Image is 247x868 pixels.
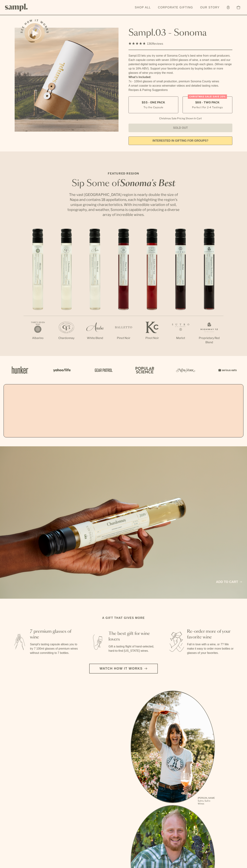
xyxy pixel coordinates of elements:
[81,229,109,352] li: 3 / 7
[89,664,158,674] button: Watch how it works
[30,642,79,655] p: Sampl's tasting capsule allows you to try 7 100ml glasses of premium wines without committing to ...
[109,631,157,642] h3: The best gift for wine lovers
[192,105,223,109] small: Perfect For 2-4 Tastings
[128,54,232,75] div: Sampl.03 lets you try some of Sonoma County's best wine from small producers. Each capsule comes ...
[109,336,138,340] p: Pinot Noir
[175,362,196,378] img: Artboard_3_0b291449-6e8c-4d07-b2c2-3f3601a19cd1_x450.png
[142,101,165,104] span: $55 - One Pack
[195,101,220,104] span: $88 - Two Pack
[128,136,232,145] a: interested in gifting for groups?
[128,76,151,79] strong: What’s Included:
[24,229,52,352] li: 1 / 7
[128,28,232,38] h1: Sampl.03 - Sonoma
[25,23,45,43] button: See how it works
[128,88,232,92] li: Recipes & Pairing Suggestions
[81,336,109,340] p: White Blend
[24,336,52,340] p: Albarino
[15,28,119,132] img: Sampl.03 - Sonoma
[109,644,157,653] p: Gift a tasting flight of hand-selected, hard-to-find [US_STATE] wines.
[166,336,195,340] p: Merlot
[188,94,227,99] div: Christmas SALE! Save 20%
[92,362,114,378] img: Artboard_5_7fdae55a-36fd-43f7-8bfd-f74a06a2878e_x450.png
[166,229,195,352] li: 6 / 7
[187,629,236,640] h3: Re-order more of your favorite wine
[133,4,153,11] a: Shop All
[120,179,175,188] em: Sonoma's Best
[152,42,163,45] span: Reviews
[52,229,81,352] li: 2 / 7
[195,229,223,356] li: 7 / 7
[66,179,181,188] h2: Sip Some of
[128,41,163,46] div: 136Reviews
[195,336,223,345] p: Proprietary Red Blend
[138,336,166,340] p: Pinot Noir
[30,629,79,640] h3: 7 premium glasses of wine
[198,797,215,805] p: [PERSON_NAME] Sutro, Sutro Wines
[143,105,163,109] small: Try the Capsule
[5,4,28,11] img: Sampl logo
[51,362,72,378] img: Artboard_6_04f9a106-072f-468a-bdd7-f11783b05722_x450.png
[66,192,181,217] p: The vast [GEOGRAPHIC_DATA] region is nearly double the size of Napa and contains 18 appellations,...
[109,229,138,352] li: 4 / 7
[128,79,232,84] li: 7x - 100ml glasses of small production, premium Sonoma County wines
[147,42,152,45] span: 136
[138,229,166,352] li: 5 / 7
[198,4,221,11] a: Our Story
[216,362,238,378] img: Artboard_7_5b34974b-f019-449e-91fb-745f8d0877ee_x450.png
[66,171,181,176] p: Featured Region
[133,362,155,378] img: Artboard_4_28b4d326-c26e-48f9-9c80-911f17d6414e_x450.png
[9,362,31,378] img: Artboard_1_c8cd28af-0030-4af1-819c-248e302c7f06_x450.png
[187,642,236,655] p: Fall in love with a wine, or 7? We make it easy to order more bottles or glasses of your favorites.
[128,124,232,132] button: Sold Out
[157,117,203,120] li: Christmas Sale Pricing Shown In Cart
[156,4,195,11] a: Corporate Gifting
[52,336,81,340] p: Chardonnay
[128,84,232,88] li: A smart coaster to access winemaker videos and detailed tasting notes.
[102,616,145,620] h2: A gift that gives more
[216,580,242,584] a: Add to cart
